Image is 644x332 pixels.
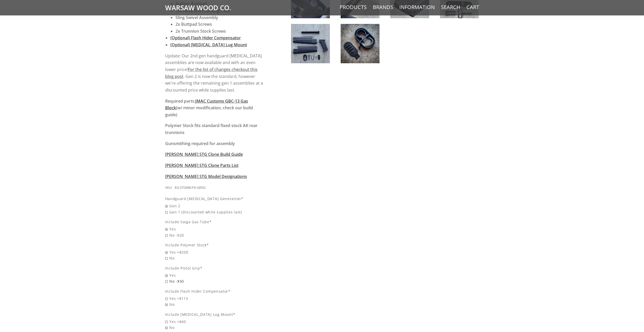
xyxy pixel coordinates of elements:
strong: 2x Buttpad Screws [175,21,212,27]
div: Include Polymer Stock [165,242,264,248]
a: [PERSON_NAME] STG Clone Build Guide [165,151,243,157]
strong: Gunsmithing required for assembly [165,141,235,146]
span: Gen 2 [165,203,264,209]
span: No -$20 [165,232,264,238]
a: Cart [466,4,479,11]
div: Include Saiga Gas Tube [165,219,264,225]
a: Products [340,4,367,11]
span: Yes [165,272,264,278]
span: No [165,301,264,307]
span: No [165,255,264,261]
div: Include Pistol Grip [165,265,264,271]
span: Yes +$115 [165,295,264,301]
span: No -$50 [165,278,264,284]
a: [PERSON_NAME] STG Model Designations [165,174,247,179]
span: Yes +$40 [165,319,264,325]
div: Include [MEDICAL_DATA] Lug Mount [165,311,264,317]
span: Gen 1 (Discounted while supplies last) [165,209,264,215]
a: For the list of changes checkout this blog post [165,67,258,79]
span: Yes +$200 [165,249,264,255]
a: (Optional) [MEDICAL_DATA] Lug Mount [170,42,247,48]
div: SKU: [165,185,172,191]
strong: 2x Trunnion Stock Screws [175,28,226,34]
a: JMAC Customs GBC-13 Gas Block [165,98,248,111]
a: (Optional) Flash Hider Compensator [170,35,241,41]
div: Include Flash Hider Compensator [165,288,264,294]
span: Yes [165,226,264,232]
img: Wieger STG-940 Reproduction Furniture Kit [341,24,380,63]
div: Handguard [MEDICAL_DATA] Generation [165,196,264,202]
a: Search [441,4,460,11]
a: Information [399,4,435,11]
span: No [165,325,264,330]
a: Brands [373,4,393,11]
div: EG-STG940-FK-GEN2 [175,185,206,191]
img: Wieger STG-940 Reproduction Furniture Kit [291,24,330,63]
strong: Polymer Stock fits standard fixed stock AK rear trunnions [165,123,258,135]
a: [PERSON_NAME] STG Clone Parts List [165,163,239,168]
p: Update: Our 2nd gen handguard [MEDICAL_DATA] assemblies are now available and with an even lower ... [165,52,264,94]
strong: Required parts: (w/ minor modification, check our build guide) [165,98,253,118]
strong: Sling Swivel Assembly [175,15,218,20]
